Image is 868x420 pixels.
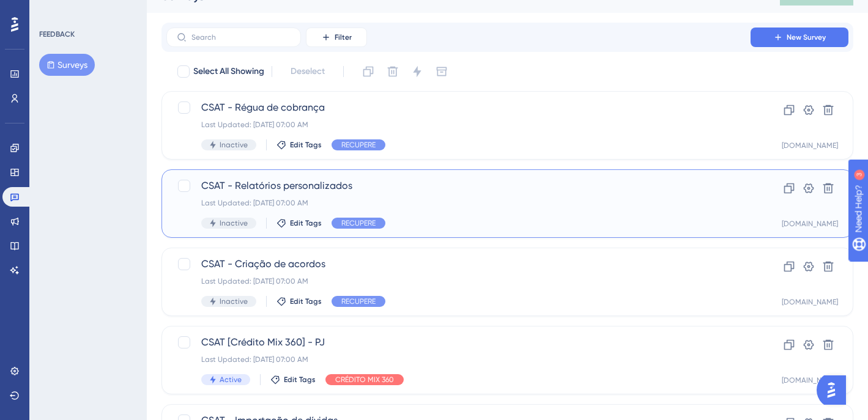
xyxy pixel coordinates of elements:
[782,297,838,307] div: [DOMAIN_NAME]
[201,355,716,364] div: Last Updated: [DATE] 07:00 AM
[306,28,367,47] button: Filter
[335,375,394,385] span: CRÉDITO MIX 360
[290,140,322,150] span: Edit Tags
[220,297,248,306] span: Inactive
[751,28,848,47] button: New Survey
[85,6,89,16] div: 3
[39,54,95,76] button: Surveys
[276,218,322,228] button: Edit Tags
[201,100,716,115] span: CSAT - Régua de cobrança
[201,179,716,193] span: CSAT - Relatórios personalizados
[335,32,352,42] span: Filter
[782,375,838,385] div: [DOMAIN_NAME]
[193,64,264,79] span: Select All Showing
[39,29,75,39] div: FEEDBACK
[782,141,838,150] div: [DOMAIN_NAME]
[201,198,716,208] div: Last Updated: [DATE] 07:00 AM
[220,140,248,150] span: Inactive
[201,257,716,271] span: CSAT - Criação de acordos
[341,297,376,306] span: RECUPERE
[280,61,336,83] button: Deselect
[290,218,322,228] span: Edit Tags
[291,64,325,79] span: Deselect
[341,140,376,150] span: RECUPERE
[290,297,322,306] span: Edit Tags
[201,120,716,130] div: Last Updated: [DATE] 07:00 AM
[220,375,242,385] span: Active
[817,372,853,408] iframe: UserGuiding AI Assistant Launcher
[201,335,716,350] span: CSAT [Crédito Mix 360] - PJ
[220,218,248,228] span: Inactive
[270,375,316,385] button: Edit Tags
[276,297,322,306] button: Edit Tags
[201,276,716,286] div: Last Updated: [DATE] 07:00 AM
[782,219,838,229] div: [DOMAIN_NAME]
[191,33,291,42] input: Search
[29,3,76,18] span: Need Help?
[787,32,826,42] span: New Survey
[341,218,376,228] span: RECUPERE
[284,375,316,385] span: Edit Tags
[276,140,322,150] button: Edit Tags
